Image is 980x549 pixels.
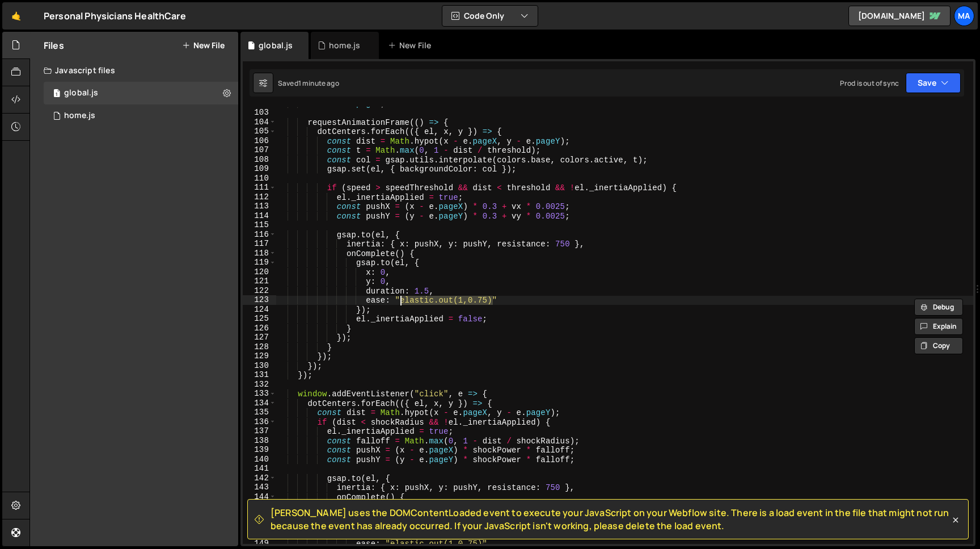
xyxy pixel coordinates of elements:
[44,82,238,104] div: 17171/47430.js
[243,155,276,165] div: 108
[243,408,276,417] div: 135
[243,127,276,136] div: 105
[243,108,276,118] div: 103
[243,426,276,436] div: 137
[906,73,961,93] button: Save
[914,299,963,316] button: Debug
[243,511,276,521] div: 146
[243,473,276,483] div: 142
[243,202,276,211] div: 113
[243,483,276,492] div: 143
[243,118,276,127] div: 104
[271,506,950,532] span: [PERSON_NAME] uses the DOMContentLoaded event to execute your JavaScript on your Webflow site. Th...
[329,40,360,51] div: home.js
[243,239,276,249] div: 117
[243,464,276,473] div: 141
[44,9,186,23] div: Personal Physicians HealthCare
[243,333,276,342] div: 127
[243,174,276,183] div: 110
[243,370,276,380] div: 131
[243,276,276,286] div: 121
[840,78,899,88] div: Prod is out of sync
[44,104,238,127] div: 17171/47431.js
[243,183,276,192] div: 111
[182,41,225,50] button: New File
[243,342,276,352] div: 128
[278,78,339,88] div: Saved
[243,520,276,530] div: 147
[243,295,276,305] div: 123
[243,258,276,267] div: 119
[848,6,951,26] a: [DOMAIN_NAME]
[53,90,60,99] span: 1
[243,192,276,202] div: 112
[243,530,276,539] div: 148
[243,164,276,174] div: 109
[243,305,276,315] div: 124
[243,389,276,399] div: 133
[243,136,276,146] div: 106
[298,78,339,88] div: 1 minute ago
[243,417,276,427] div: 136
[243,455,276,464] div: 140
[914,318,963,335] button: Explain
[243,314,276,324] div: 125
[914,337,963,354] button: Copy
[2,2,30,30] a: 🤙
[243,436,276,446] div: 138
[243,249,276,258] div: 118
[243,220,276,230] div: 115
[44,39,64,52] h2: Files
[243,351,276,361] div: 129
[243,324,276,333] div: 126
[243,445,276,455] div: 139
[243,539,276,548] div: 149
[64,111,95,121] div: home.js
[30,59,238,82] div: Javascript files
[243,286,276,296] div: 122
[243,230,276,240] div: 116
[259,40,293,51] div: global.js
[442,6,538,26] button: Code Only
[243,267,276,277] div: 120
[954,6,974,26] a: Ma
[64,88,98,98] div: global.js
[243,361,276,371] div: 130
[243,399,276,408] div: 134
[243,501,276,511] div: 145
[243,211,276,221] div: 114
[243,380,276,389] div: 132
[388,40,436,51] div: New File
[243,492,276,502] div: 144
[243,145,276,155] div: 107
